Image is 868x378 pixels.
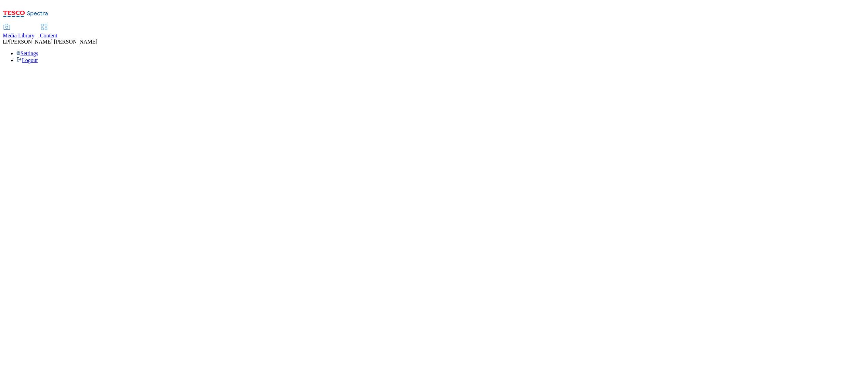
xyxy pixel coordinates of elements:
span: Media Library [3,33,35,38]
a: Media Library [3,24,35,39]
a: Logout [16,57,38,63]
span: LP [3,39,9,45]
span: Content [40,33,57,38]
a: Content [40,24,57,39]
span: [PERSON_NAME] [PERSON_NAME] [9,39,97,45]
a: Settings [16,50,38,56]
